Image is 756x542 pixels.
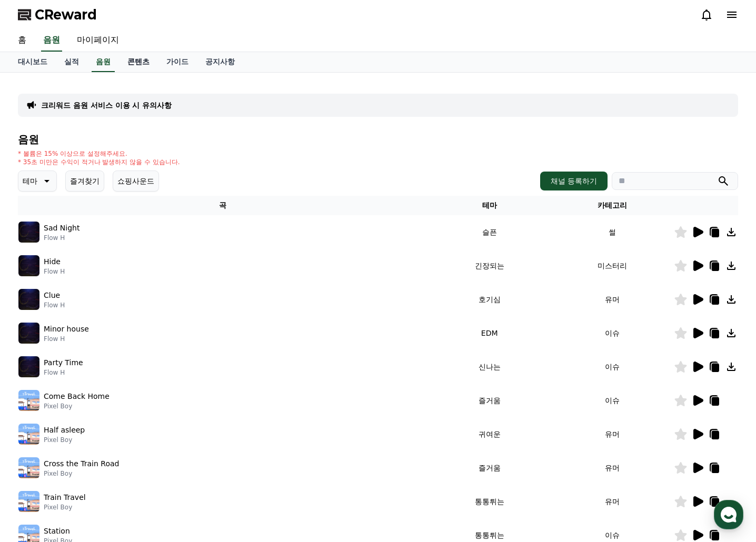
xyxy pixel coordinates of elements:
td: 이슈 [551,316,674,350]
a: 대화 [69,334,136,360]
p: Pixel Boy [44,469,119,478]
img: music [18,356,39,377]
td: 호기심 [428,283,551,316]
a: 공지사항 [197,52,243,72]
button: 쇼핑사운드 [113,170,159,192]
span: 홈 [33,349,39,358]
a: 마이페이지 [68,29,127,52]
a: 음원 [41,29,62,52]
p: 테마 [23,174,37,188]
td: 귀여운 [428,417,551,451]
button: 테마 [18,170,57,192]
td: 통통튀는 [428,485,551,518]
img: music [18,457,39,478]
td: 즐거움 [428,451,551,485]
p: Flow H [44,234,79,242]
p: * 볼륨은 15% 이상으로 설정해주세요. [18,149,180,158]
a: 음원 [92,52,115,72]
td: 미스터리 [551,249,674,283]
a: 크리워드 음원 서비스 이용 시 유의사항 [41,100,172,111]
p: Train Travel [44,492,86,503]
td: 신나는 [428,350,551,384]
td: 썰 [551,215,674,249]
td: 즐거움 [428,384,551,417]
img: music [18,255,39,276]
h4: 음원 [18,134,738,145]
img: music [18,289,39,310]
button: 채널 등록하기 [540,172,608,190]
p: Flow H [44,335,89,343]
span: CReward [35,6,97,23]
img: music [18,323,39,344]
td: 이슈 [551,384,674,417]
p: Pixel Boy [44,436,85,444]
th: 테마 [428,196,551,215]
p: Pixel Boy [44,402,110,410]
p: Flow H [44,368,83,377]
p: Pixel Boy [44,503,86,511]
a: 가이드 [158,52,197,72]
a: 홈 [9,29,35,52]
span: 설정 [163,349,175,358]
a: 홈 [3,334,69,360]
p: * 35초 미만은 수익이 적거나 발생하지 않을 수 있습니다. [18,158,180,166]
p: Party Time [44,357,83,368]
a: 설정 [136,334,202,360]
td: 유머 [551,485,674,518]
button: 즐겨찾기 [65,170,104,192]
td: EDM [428,316,551,350]
th: 카테고리 [551,196,674,215]
td: 유머 [551,451,674,485]
img: music [18,424,39,445]
p: Hide [44,256,61,267]
td: 이슈 [551,350,674,384]
td: 유머 [551,283,674,316]
a: CReward [18,6,97,23]
p: Cross the Train Road [44,458,119,469]
p: Flow H [44,267,65,276]
img: music [18,222,39,243]
td: 슬픈 [428,215,551,249]
a: 실적 [56,52,87,72]
span: 대화 [96,350,109,358]
p: Station [44,526,70,537]
a: 콘텐츠 [119,52,158,72]
td: 유머 [551,417,674,451]
img: music [18,491,39,512]
p: Flow H [44,301,65,309]
p: Half asleep [44,425,85,436]
a: 대시보드 [9,52,56,72]
img: music [18,390,39,411]
p: Come Back Home [44,391,110,402]
p: Clue [44,290,60,301]
td: 긴장되는 [428,249,551,283]
th: 곡 [18,196,428,215]
p: Sad Night [44,223,79,234]
p: Minor house [44,324,89,335]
